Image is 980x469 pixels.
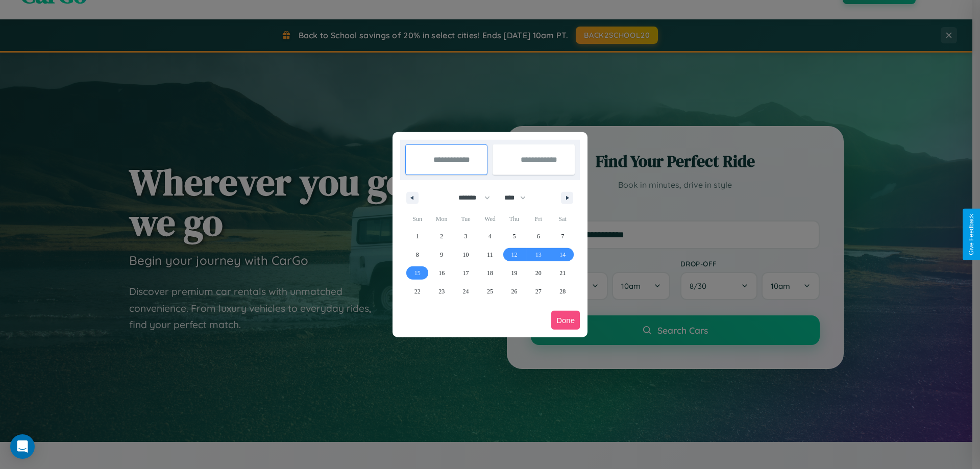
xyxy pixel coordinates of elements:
[405,264,429,282] button: 15
[454,282,478,301] button: 24
[537,227,540,245] span: 6
[511,264,517,282] span: 19
[488,227,492,245] span: 4
[429,245,453,264] button: 9
[405,245,429,264] button: 8
[429,282,453,301] button: 23
[551,264,575,282] button: 21
[438,264,445,282] span: 16
[454,264,478,282] button: 17
[535,282,542,301] span: 27
[502,245,526,264] button: 12
[440,245,443,264] span: 9
[416,245,419,264] span: 8
[454,245,478,264] button: 10
[463,245,469,264] span: 10
[405,282,429,301] button: 22
[551,311,580,330] button: Done
[502,282,526,301] button: 26
[487,282,493,301] span: 25
[535,245,542,264] span: 13
[478,227,502,245] button: 4
[511,245,517,264] span: 12
[429,227,453,245] button: 2
[526,282,550,301] button: 27
[487,264,493,282] span: 18
[559,264,566,282] span: 21
[429,264,453,282] button: 16
[478,211,502,227] span: Wed
[561,227,564,245] span: 7
[551,211,575,227] span: Sat
[551,245,575,264] button: 14
[511,282,517,301] span: 26
[526,227,550,245] button: 6
[526,245,550,264] button: 13
[414,264,421,282] span: 15
[463,282,469,301] span: 24
[454,227,478,245] button: 3
[454,211,478,227] span: Tue
[405,227,429,245] button: 1
[438,282,445,301] span: 23
[551,282,575,301] button: 28
[464,227,468,245] span: 3
[535,264,542,282] span: 20
[440,227,443,245] span: 2
[526,211,550,227] span: Fri
[463,264,469,282] span: 17
[478,264,502,282] button: 18
[502,264,526,282] button: 19
[559,282,566,301] span: 28
[10,434,35,459] div: Open Intercom Messenger
[487,245,493,264] span: 11
[512,227,516,245] span: 5
[502,211,526,227] span: Thu
[429,211,453,227] span: Mon
[414,282,421,301] span: 22
[502,227,526,245] button: 5
[405,211,429,227] span: Sun
[551,227,575,245] button: 7
[559,245,566,264] span: 14
[526,264,550,282] button: 20
[416,227,419,245] span: 1
[478,282,502,301] button: 25
[968,214,975,255] div: Give Feedback
[478,245,502,264] button: 11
